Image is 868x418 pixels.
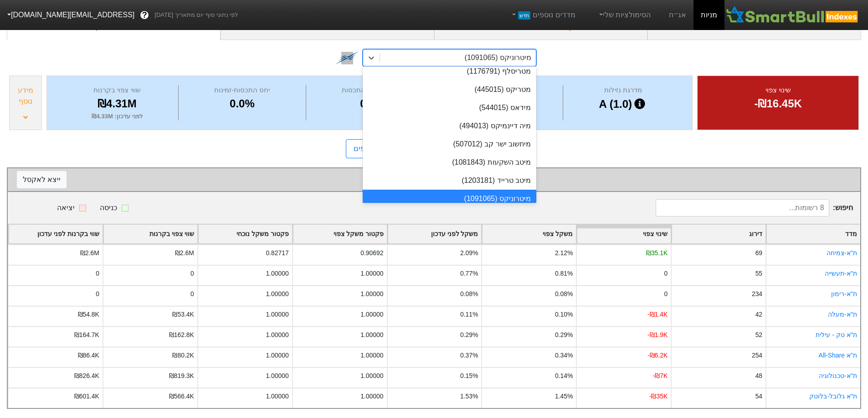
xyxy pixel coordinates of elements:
div: יחס התכסות-זמינות [181,85,303,96]
div: 55 [755,269,762,278]
div: 0 [664,289,668,299]
div: 0.11% [460,310,478,319]
span: לפי נתוני סוף יום מתאריך [DATE] [154,10,238,20]
a: ת''א-רימון [831,290,857,297]
div: 42 [755,310,762,319]
div: 1.00000 [266,289,288,299]
div: 1.00000 [266,269,288,278]
div: ₪80.2K [172,351,194,360]
a: ת''א All-Share [819,352,857,359]
div: 1.00000 [360,351,383,360]
div: 0.29% [555,330,573,340]
div: 0 [190,289,194,299]
div: ₪54.8K [78,310,99,319]
div: A (1.0) [565,96,681,113]
div: Toggle SortBy [103,225,197,243]
div: -₪1.4K [647,310,668,319]
div: Toggle SortBy [577,225,671,243]
a: ת''א גלובל-בלוטק [809,393,857,400]
a: ת''א-טכנולוגיה [819,372,857,379]
a: תנאי כניסה למדדים נוספים [346,139,444,158]
div: -₪6.2K [647,351,668,360]
div: 1.00000 [266,310,288,319]
div: ₪566.4K [169,392,194,401]
div: ₪86.4K [78,351,99,360]
div: 0.82717 [266,248,288,258]
a: ת''א טק - עילית [816,331,857,338]
div: ₪601.4K [74,392,99,401]
div: ₪826.4K [74,371,99,381]
div: 0.77% [460,269,478,278]
div: 1.00000 [266,371,288,381]
div: 0.29% [460,330,478,340]
div: Toggle SortBy [672,225,765,243]
div: 0.15% [460,371,478,381]
div: ₪819.3K [169,371,194,381]
div: ₪164.7K [74,330,99,340]
div: 0.81% [555,269,573,278]
div: 1.00000 [266,330,288,340]
div: 69 [755,248,762,258]
span: חיפוש : [656,199,853,217]
input: 8 רשומות... [656,199,829,217]
div: 0.0% [181,96,303,112]
div: -₪16.45K [709,96,847,112]
div: ₪53.4K [172,310,194,319]
div: 0.08% [555,289,573,299]
div: 1.00000 [266,351,288,360]
div: 234 [752,289,762,299]
div: מספר ימי התכסות [308,85,427,96]
div: 0.10% [555,310,573,319]
div: מיה דיינמיקס (494013) [363,117,536,135]
div: 2.09% [460,248,478,258]
div: שינוי צפוי [709,85,847,96]
button: ייצא לאקסל [17,171,67,188]
div: 1.00000 [360,392,383,401]
div: Toggle SortBy [388,225,482,243]
div: מיחשוב ישר קב (507012) [363,135,536,153]
div: Toggle SortBy [482,225,576,243]
div: Toggle SortBy [198,225,292,243]
div: מטריסלף (1176791) [363,62,536,81]
a: ת''א-מעלה [828,311,857,318]
div: 1.00000 [360,371,383,381]
div: 1.00000 [360,310,383,319]
div: שינוי צפוי לפי מדד [17,173,851,186]
div: 1.53% [460,392,478,401]
div: 48 [755,371,762,381]
div: -₪7K [653,371,668,381]
div: מיטרוניקס (1091065) [465,52,531,63]
span: חדש [518,11,530,20]
div: 1.00000 [266,392,288,401]
div: 54 [755,392,762,401]
div: מיטב טרייד (1203181) [363,171,536,190]
div: ₪162.8K [169,330,194,340]
div: 0 [96,269,99,278]
div: ₪35.1K [646,248,668,258]
div: 0.0 [308,96,427,112]
div: 0.37% [460,351,478,360]
div: 0.14% [555,371,573,381]
div: 0 [664,269,668,278]
div: מידאס (544015) [363,99,536,117]
div: 2.12% [555,248,573,258]
a: הסימולציות שלי [594,6,655,24]
div: מיטרוניקס (1091065) [363,190,536,208]
div: 52 [755,330,762,340]
div: 1.00000 [360,269,383,278]
div: 0.08% [460,289,478,299]
div: ₪4.31M [58,96,176,112]
div: 254 [752,351,762,360]
div: מדרגת נזילות [565,85,681,96]
div: Toggle SortBy [293,225,387,243]
img: SmartBull [724,6,861,24]
div: 0 [96,289,99,299]
div: יציאה [57,202,75,213]
div: ₪2.6M [80,248,99,258]
div: ₪2.6M [175,248,194,258]
div: Toggle SortBy [9,225,103,243]
a: ת''א-צמיחה [827,249,857,257]
div: מיטב השקעות (1081843) [363,153,536,171]
span: ? [142,9,147,21]
img: tase link [335,46,359,70]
